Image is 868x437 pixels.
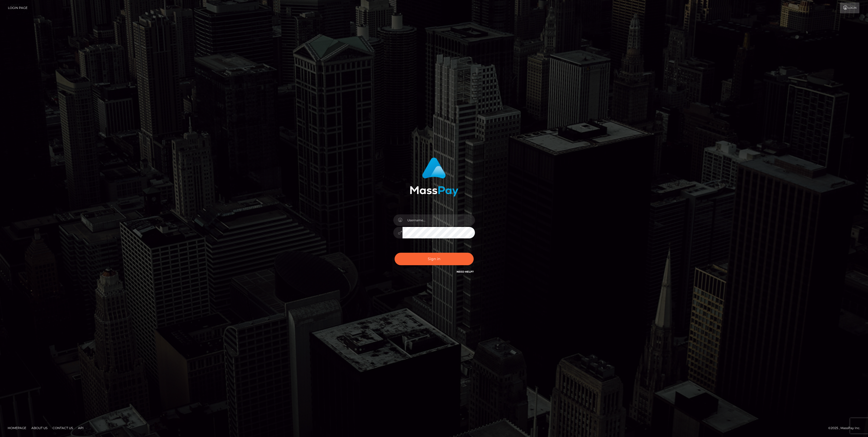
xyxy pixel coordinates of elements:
[828,425,864,431] div: © 2025 , MassPay Inc.
[410,157,458,197] img: MassPay Login
[395,253,474,265] button: Sign in
[76,424,86,432] a: API
[402,214,475,226] input: Username...
[6,424,28,432] a: Homepage
[29,424,49,432] a: About Us
[8,3,28,13] a: Login Page
[51,424,75,432] a: Contact Us
[840,3,859,13] a: Login
[457,270,474,273] a: Need Help?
